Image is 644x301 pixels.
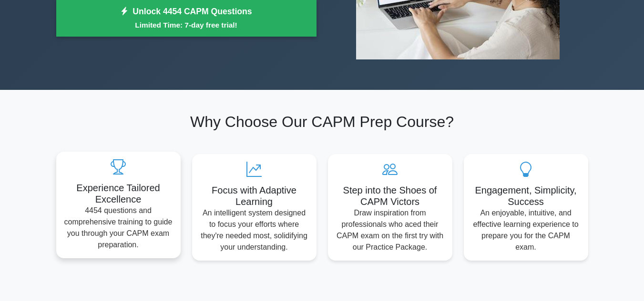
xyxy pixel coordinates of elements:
h5: Experience Tailored Excellence [64,182,173,205]
p: An enjoyable, intuitive, and effective learning experience to prepare you for the CAPM exam. [471,207,581,253]
p: An intelligent system designed to focus your efforts where they're needed most, solidifying your ... [200,207,309,253]
p: Draw inspiration from professionals who aced their CAPM exam on the first try with our Practice P... [336,207,445,253]
small: Limited Time: 7-day free trial! [68,19,305,30]
h5: Engagement, Simplicity, Success [471,184,581,207]
h2: Why Choose Our CAPM Prep Course? [56,113,588,131]
h5: Step into the Shoes of CAPM Victors [336,184,445,207]
p: 4454 questions and comprehensive training to guide you through your CAPM exam preparation. [64,205,173,251]
h5: Focus with Adaptive Learning [200,184,309,207]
